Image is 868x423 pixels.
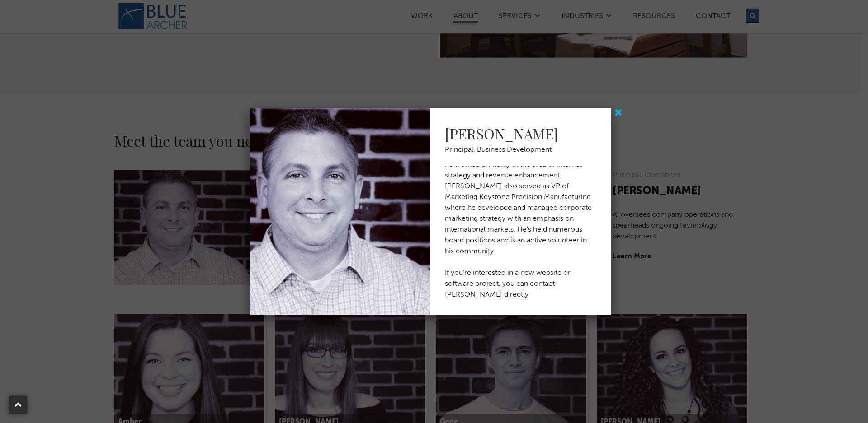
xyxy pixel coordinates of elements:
p: [PERSON_NAME] uses his extensive experience to provide our clients with unique business insights ... [445,94,597,257]
div: Principal, Business Development [445,144,597,155]
a: Close [614,107,626,119]
img: Bob Faletti [250,108,430,315]
h2: [PERSON_NAME] [445,123,597,144]
p: If you’re interested in a new website or software project, you can contact [PERSON_NAME] directly... [445,268,597,322]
